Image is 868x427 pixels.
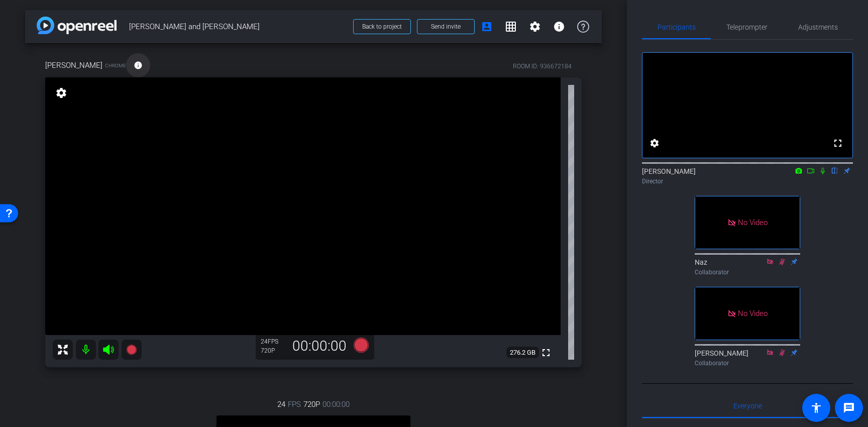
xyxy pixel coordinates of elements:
[695,359,800,368] div: Collaborator
[506,347,539,359] span: 276.2 GB
[738,308,768,317] span: No Video
[54,87,68,99] mat-icon: settings
[695,268,800,277] div: Collaborator
[648,137,661,149] mat-icon: settings
[129,17,347,37] span: [PERSON_NAME] and [PERSON_NAME]
[695,348,800,368] div: [PERSON_NAME]
[529,21,541,33] mat-icon: settings
[810,402,822,414] mat-icon: accessibility
[134,61,143,70] mat-icon: info
[303,399,320,410] span: 720P
[642,177,853,186] div: Director
[843,402,855,414] mat-icon: message
[726,24,768,31] span: Teleprompter
[513,62,572,71] div: ROOM ID: 936672184
[362,23,402,30] span: Back to project
[431,23,461,31] span: Send invite
[261,347,286,355] div: 720P
[417,19,475,34] button: Send invite
[105,62,126,69] span: Chrome
[829,166,841,175] mat-icon: flip
[553,21,565,33] mat-icon: info
[261,338,286,346] div: 24
[277,399,285,410] span: 24
[733,402,762,409] span: Everyone
[658,24,696,31] span: Participants
[45,60,102,71] span: [PERSON_NAME]
[798,24,838,31] span: Adjustments
[353,19,411,34] button: Back to project
[832,137,844,149] mat-icon: fullscreen
[37,17,117,34] img: app-logo
[286,338,353,355] div: 00:00:00
[288,399,301,410] span: FPS
[738,218,768,227] span: No Video
[481,21,493,33] mat-icon: account_box
[695,257,800,277] div: Naz
[540,347,552,359] mat-icon: fullscreen
[268,338,278,345] span: FPS
[322,399,350,410] span: 00:00:00
[505,21,517,33] mat-icon: grid_on
[642,166,853,186] div: [PERSON_NAME]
